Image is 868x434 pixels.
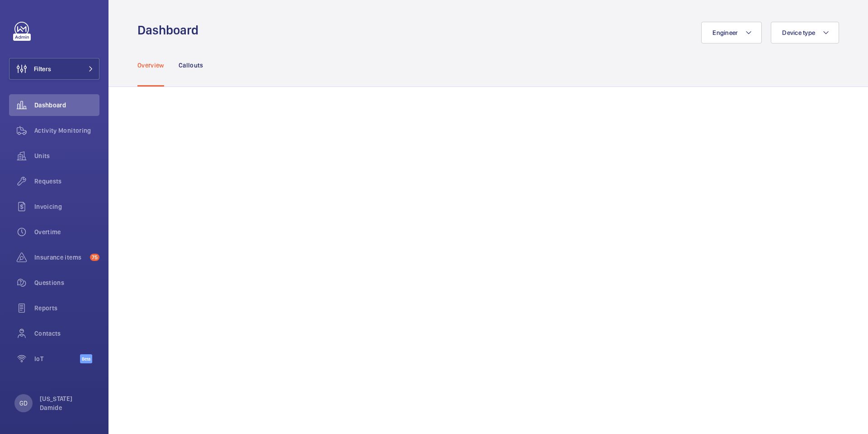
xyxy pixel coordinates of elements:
[179,61,203,70] p: Callouts
[34,227,99,236] span: Overtime
[9,58,99,80] button: Filters
[34,304,99,313] span: Reports
[137,22,204,39] h1: Dashboard
[34,126,99,135] span: Activity Monitoring
[34,329,99,338] span: Contacts
[34,278,99,287] span: Questions
[137,61,164,70] p: Overview
[40,394,94,412] p: [US_STATE] Damide
[34,253,86,262] span: Insurance items
[34,64,51,73] span: Filters
[80,354,92,363] span: Beta
[712,29,738,36] span: Engineer
[771,22,839,43] button: Device type
[34,101,99,110] span: Dashboard
[34,202,99,211] span: Invoicing
[34,151,99,160] span: Units
[90,254,99,261] span: 75
[782,29,815,36] span: Device type
[701,22,762,43] button: Engineer
[19,399,28,408] p: GD
[34,354,80,363] span: IoT
[34,177,99,186] span: Requests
